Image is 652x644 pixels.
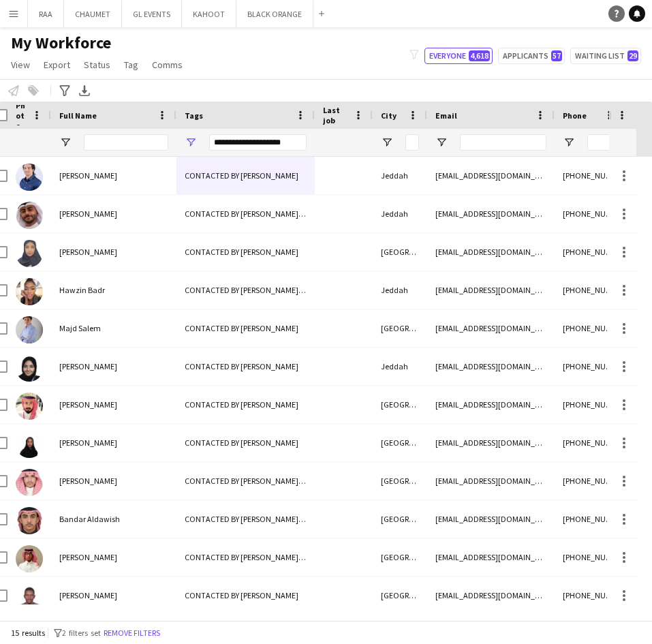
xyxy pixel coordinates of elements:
a: Export [38,56,76,74]
div: [PHONE_NUMBER] [555,500,623,538]
a: Tag [119,56,144,74]
span: City [381,110,397,121]
button: Remove filters [101,626,163,641]
button: CHAUMET [64,1,122,27]
div: CONTACTED BY [PERSON_NAME] [176,309,315,347]
button: BLACK ORANGE [236,1,313,27]
span: View [11,59,30,71]
span: 57 [551,50,562,61]
span: Phone [563,110,587,121]
button: KAHOOT [182,1,236,27]
span: [PERSON_NAME] [59,438,117,448]
img: Noaman Abdul waheed [16,393,43,420]
div: CONTACTED BY [PERSON_NAME] [176,348,315,385]
span: 29 [627,50,638,61]
span: Hawzin Badr [59,285,105,295]
div: Jeddah [373,271,427,309]
div: CONTACTED BY [PERSON_NAME] [176,386,315,423]
div: [PHONE_NUMBER] [555,195,623,232]
img: Abdalla abdlhalem [16,164,43,191]
div: CONTACTED BY [PERSON_NAME] PROFILE, [DEMOGRAPHIC_DATA] NATIONAL [176,538,315,576]
img: Hawzin Badr [16,278,43,305]
div: [GEOGRAPHIC_DATA] / [GEOGRAPHIC_DATA] [373,233,427,271]
img: Bandar Aldawish [16,507,43,534]
div: [GEOGRAPHIC_DATA] [373,500,427,538]
div: [GEOGRAPHIC_DATA] [373,309,427,347]
div: [PHONE_NUMBER] [555,233,623,271]
span: 4,618 [469,50,490,61]
div: CONTACTED BY [PERSON_NAME] PROFILE, [DEMOGRAPHIC_DATA] NATIONAL [176,195,315,232]
div: [GEOGRAPHIC_DATA] [373,538,427,576]
div: CONTACTED BY [PERSON_NAME] PROFILE, Potential Supervisor Training, [DEMOGRAPHIC_DATA][GEOGRAPHIC_... [176,462,315,500]
button: Applicants57 [498,48,565,64]
span: My Workforce [11,33,111,53]
div: [PHONE_NUMBER] [555,462,623,500]
span: Last job [323,105,348,125]
div: Jeddah [373,195,427,232]
app-action-btn: Export XLSX [76,82,93,99]
span: Bandar Aldawish [59,514,120,524]
span: Export [44,59,70,71]
img: Areej Sulaiman [16,240,43,267]
input: City Filter Input [405,134,419,151]
a: Comms [146,56,188,74]
button: Waiting list29 [570,48,641,64]
div: CONTACTED BY [PERSON_NAME] PROFILE, [DEMOGRAPHIC_DATA] NATIONAL [176,271,315,309]
button: Open Filter Menu [185,136,197,149]
div: [EMAIL_ADDRESS][DOMAIN_NAME] [427,157,555,194]
div: [EMAIL_ADDRESS][DOMAIN_NAME] [427,462,555,500]
button: Open Filter Menu [563,136,575,149]
div: [PHONE_NUMBER] [555,538,623,576]
img: May Redwan [16,354,43,382]
div: [EMAIL_ADDRESS][DOMAIN_NAME] [427,309,555,347]
div: [EMAIL_ADDRESS][DOMAIN_NAME] [427,348,555,385]
div: CONTACTED BY [PERSON_NAME] [176,424,315,461]
span: Full Name [59,110,97,121]
span: 2 filters set [62,628,101,638]
div: [GEOGRAPHIC_DATA] [373,386,427,423]
span: Email [435,110,457,121]
div: [PHONE_NUMBER] [555,424,623,461]
div: Jeddah [373,348,427,385]
div: [EMAIL_ADDRESS][DOMAIN_NAME] [427,195,555,232]
input: Full Name Filter Input [84,134,168,151]
img: Mustafa Yousif [16,583,43,611]
span: [PERSON_NAME] [59,170,117,181]
img: Saadia Saadia [16,431,43,458]
div: [EMAIL_ADDRESS][DOMAIN_NAME] [427,424,555,461]
input: Email Filter Input [460,134,546,151]
div: CONTACTED BY [PERSON_NAME] [176,577,315,614]
div: [EMAIL_ADDRESS][DOMAIN_NAME] [427,233,555,271]
div: CONTACTED BY [PERSON_NAME] [176,157,315,194]
span: Tags [185,110,203,121]
div: [EMAIL_ADDRESS][DOMAIN_NAME] [427,500,555,538]
span: [PERSON_NAME] [59,209,117,219]
span: Photo [16,100,27,131]
button: Open Filter Menu [435,136,448,149]
span: Tag [124,59,138,71]
span: [PERSON_NAME] [59,476,117,486]
a: Status [78,56,116,74]
div: [PHONE_NUMBER] [555,577,623,614]
div: [EMAIL_ADDRESS][DOMAIN_NAME] [427,577,555,614]
span: Comms [152,59,183,71]
span: [PERSON_NAME] [59,399,117,410]
div: [EMAIL_ADDRESS][DOMAIN_NAME] [427,538,555,576]
div: [EMAIL_ADDRESS][DOMAIN_NAME] [427,386,555,423]
div: [PHONE_NUMBER] [555,309,623,347]
div: [PHONE_NUMBER] [555,386,623,423]
img: Majd Salem [16,316,43,343]
div: CONTACTED BY [PERSON_NAME] PROFILE, [DEMOGRAPHIC_DATA] NATIONAL [176,500,315,538]
a: View [5,56,35,74]
div: Jeddah [373,157,427,194]
div: [EMAIL_ADDRESS][DOMAIN_NAME] [427,271,555,309]
img: Ahmed Aboud [16,202,43,229]
input: Phone Filter Input [587,134,615,151]
button: Everyone4,618 [424,48,493,64]
button: RAA [28,1,64,27]
div: [PHONE_NUMBER] [555,348,623,385]
div: [GEOGRAPHIC_DATA] [373,462,427,500]
span: [PERSON_NAME] [59,552,117,562]
button: GL EVENTS [122,1,182,27]
div: [PHONE_NUMBER] [555,157,623,194]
